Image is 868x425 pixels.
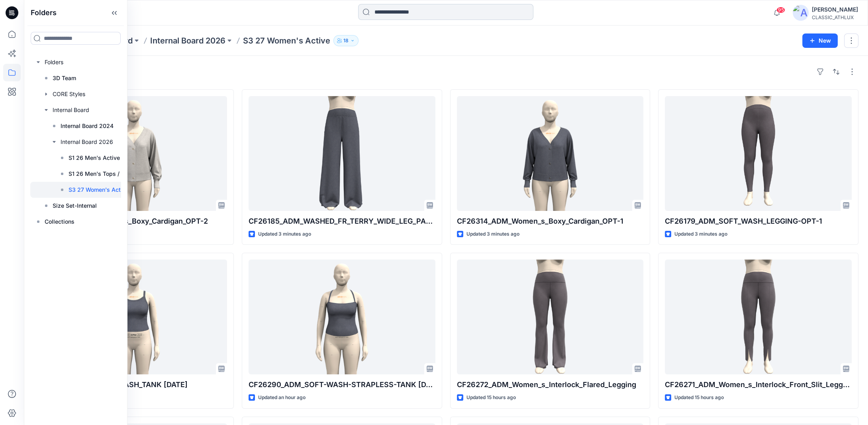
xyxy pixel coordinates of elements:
[343,36,349,45] p: 18
[40,379,227,390] p: CF26007_ADM_SOFT_WASH_TANK [DATE]
[53,201,97,211] p: Size Set-Internal
[665,216,852,227] p: CF26179_ADM_SOFT_WASH_LEGGING-OPT-1
[258,230,311,238] p: Updated 3 minutes ago
[249,216,435,227] p: CF26185_ADM_WASHED_FR_TERRY_WIDE_LEG_PANT
[665,379,852,390] p: CF26271_ADM_Women_s_Interlock_Front_Slit_Legging
[249,96,435,211] a: CF26185_ADM_WASHED_FR_TERRY_WIDE_LEG_PANT
[466,230,519,238] p: Updated 3 minutes ago
[674,230,727,238] p: Updated 3 minutes ago
[466,394,516,402] p: Updated 15 hours ago
[457,260,644,374] a: CF26272_ADM_Women_s_Interlock_Flared_Legging
[812,14,858,20] div: CLASSIC_ATHLUX
[665,260,852,374] a: CF26271_ADM_Women_s_Interlock_Front_Slit_Legging
[53,73,76,83] p: 3D Team
[776,7,785,13] span: 95
[674,394,724,402] p: Updated 15 hours ago
[258,394,306,402] p: Updated an hour ago
[40,260,227,374] a: CF26007_ADM_SOFT_WASH_TANK 11OCT25
[40,216,227,227] p: CF26314_ADM_Women_s_Boxy_Cardigan_OPT-2
[69,169,150,179] p: S1 26 Men's Tops / For Review
[793,5,809,21] img: avatar
[333,35,359,46] button: 18
[249,379,435,390] p: CF26290_ADM_SOFT-WASH-STRAPLESS-TANK [DATE]
[457,379,644,390] p: CF26272_ADM_Women_s_Interlock_Flared_Legging
[812,5,858,14] div: [PERSON_NAME]
[69,185,129,195] p: S3 27 Women's Active
[249,260,435,374] a: CF26290_ADM_SOFT-WASH-STRAPLESS-TANK 14OCT25
[150,35,225,46] a: Internal Board 2026
[45,217,74,226] p: Collections
[802,33,838,48] button: New
[665,96,852,211] a: CF26179_ADM_SOFT_WASH_LEGGING-OPT-1
[69,153,153,163] p: S1 26 Men's Active / For Review
[61,121,114,131] p: Internal Board 2024
[457,96,644,211] a: CF26314_ADM_Women_s_Boxy_Cardigan_OPT-1
[457,216,644,227] p: CF26314_ADM_Women_s_Boxy_Cardigan_OPT-1
[40,96,227,211] a: CF26314_ADM_Women_s_Boxy_Cardigan_OPT-2
[243,35,330,46] p: S3 27 Women's Active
